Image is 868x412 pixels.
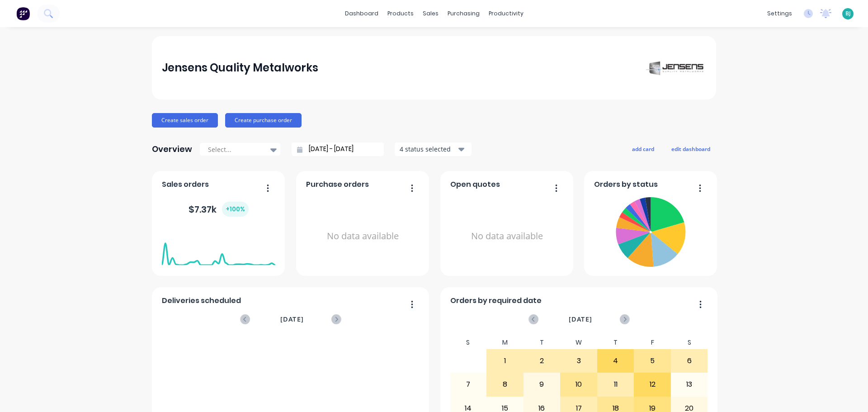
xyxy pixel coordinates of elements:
[569,314,592,324] span: [DATE]
[626,143,660,155] button: add card
[594,179,658,190] span: Orders by status
[152,140,192,158] div: Overview
[418,7,443,20] div: sales
[400,144,457,154] div: 4 status selected
[280,314,304,324] span: [DATE]
[671,350,708,372] div: 6
[162,179,209,190] span: Sales orders
[486,336,524,349] div: M
[450,373,486,396] div: 7
[634,350,670,372] div: 5
[671,373,708,396] div: 13
[450,295,542,306] span: Orders by required date
[561,373,597,396] div: 10
[306,179,369,190] span: Purchase orders
[484,7,528,20] div: productivity
[306,194,420,279] div: No data available
[763,7,797,20] div: settings
[383,7,418,20] div: products
[450,179,500,190] span: Open quotes
[395,142,472,156] button: 4 status selected
[225,113,302,128] button: Create purchase order
[524,350,560,372] div: 2
[837,381,859,403] iframe: Intercom live chat
[643,58,706,77] img: Jensens Quality Metalworks
[598,350,634,372] div: 4
[665,143,716,155] button: edit dashboard
[189,202,249,217] div: $ 7.37k
[524,373,560,396] div: 9
[671,336,708,349] div: S
[340,7,383,20] a: dashboard
[487,350,523,372] div: 1
[524,336,561,349] div: T
[162,59,318,77] div: Jensens Quality Metalworks
[597,336,634,349] div: T
[16,7,30,20] img: Factory
[634,336,671,349] div: F
[152,113,218,128] button: Create sales order
[450,336,487,349] div: S
[634,373,670,396] div: 12
[598,373,634,396] div: 11
[443,7,484,20] div: purchasing
[162,295,241,306] span: Deliveries scheduled
[560,336,597,349] div: W
[845,9,851,18] span: BJ
[487,373,523,396] div: 8
[222,202,249,217] div: + 100 %
[561,350,597,372] div: 3
[450,194,564,279] div: No data available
